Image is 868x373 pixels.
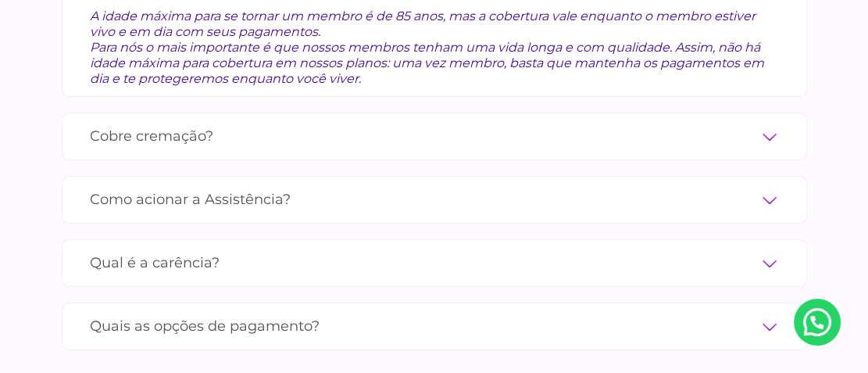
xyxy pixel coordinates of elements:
label: Qual é a carência? [90,249,779,277]
a: Nosso Whatsapp [794,299,841,346]
label: Quais as opções de pagamento? [90,313,779,340]
label: Cobre cremação? [90,123,779,150]
label: Como acionar a Assistência? [90,186,779,213]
